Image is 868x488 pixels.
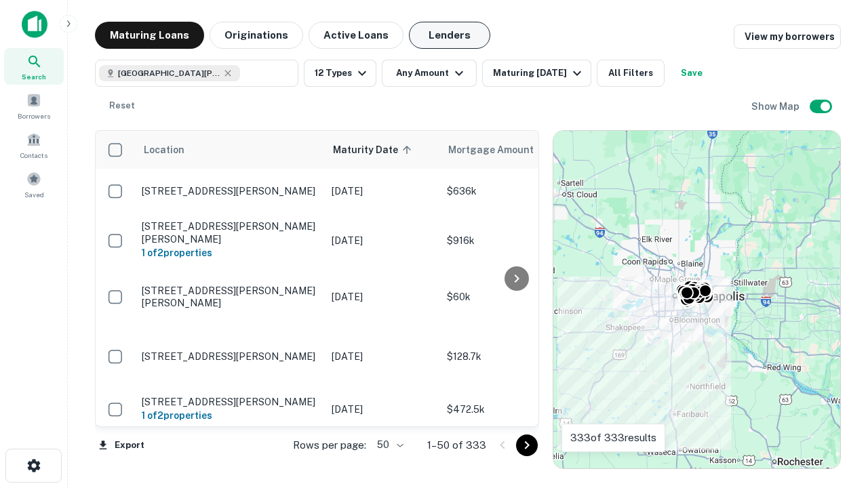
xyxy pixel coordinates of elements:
button: Active Loans [309,22,403,49]
button: Go to next page [516,434,538,456]
button: Originations [210,22,303,49]
h6: Show Map [751,99,802,114]
a: Borrowers [4,87,64,124]
p: [STREET_ADDRESS][PERSON_NAME] [142,185,318,197]
button: Lenders [409,22,490,49]
p: [STREET_ADDRESS][PERSON_NAME] [142,350,318,363]
p: [DATE] [332,233,433,248]
button: Save your search to get updates of matches that match your search criteria. [670,60,713,87]
p: 1–50 of 333 [427,437,486,453]
a: Saved [4,166,64,203]
h6: 1 of 2 properties [142,245,318,260]
p: $916k [447,233,583,248]
p: $472.5k [447,402,583,417]
button: All Filters [597,60,665,87]
button: Export [95,435,148,455]
th: Mortgage Amount [440,131,589,169]
div: 50 [372,435,406,455]
img: capitalize-icon.png [22,11,47,38]
h6: 1 of 2 properties [142,408,318,423]
p: [DATE] [332,349,433,364]
span: Mortgage Amount [448,142,551,158]
span: Maturity Date [333,142,416,158]
span: Saved [24,189,44,200]
p: Rows per page: [293,437,366,453]
a: Search [4,48,64,85]
p: $60k [447,289,583,304]
div: 0 0 [553,131,840,468]
p: [DATE] [332,402,433,417]
p: $128.7k [447,349,583,364]
button: Any Amount [382,60,477,87]
p: [DATE] [332,184,433,199]
a: View my borrowers [734,24,841,49]
p: $636k [447,184,583,199]
div: Maturing [DATE] [493,65,585,81]
button: 12 Types [304,60,376,87]
p: [DATE] [332,289,433,304]
span: Search [22,71,46,82]
p: [STREET_ADDRESS][PERSON_NAME][PERSON_NAME] [142,220,318,245]
span: Contacts [20,150,47,161]
span: [GEOGRAPHIC_DATA][PERSON_NAME], [GEOGRAPHIC_DATA], [GEOGRAPHIC_DATA] [118,67,220,79]
a: Contacts [4,127,64,163]
span: Borrowers [18,110,50,121]
iframe: Chat Widget [800,336,868,401]
p: [STREET_ADDRESS][PERSON_NAME][PERSON_NAME] [142,285,318,309]
p: [STREET_ADDRESS][PERSON_NAME] [142,396,318,408]
button: Maturing [DATE] [482,60,591,87]
button: Maturing Loans [95,22,204,49]
span: Location [143,142,184,158]
button: Reset [100,92,144,119]
th: Location [135,131,325,169]
p: 333 of 333 results [570,430,656,446]
th: Maturity Date [325,131,440,169]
